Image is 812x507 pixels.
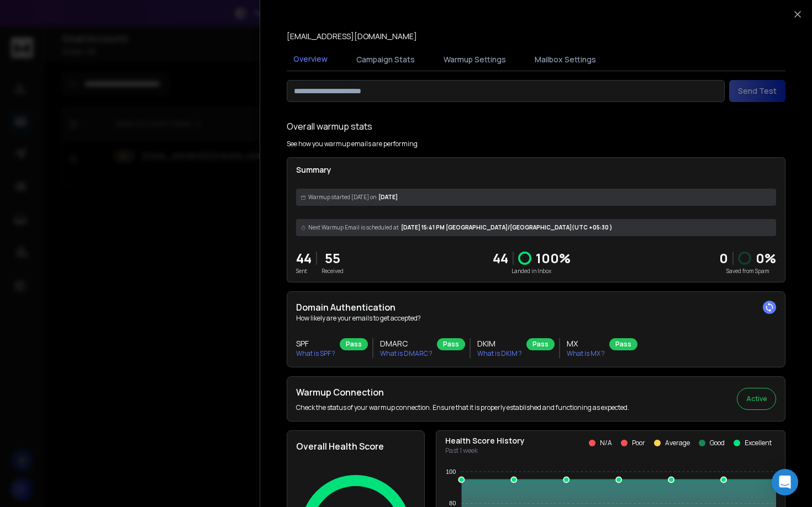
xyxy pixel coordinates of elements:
[526,338,555,350] div: Pass
[772,469,798,495] div: Open Intercom Messenger
[536,249,571,267] p: 100 %
[296,314,776,323] p: How likely are your emails to get accepted?
[308,193,376,201] span: Warmup started [DATE] on
[340,338,368,350] div: Pass
[477,349,522,358] p: What is DKIM ?
[600,439,612,447] p: N/A
[665,439,690,447] p: Average
[308,223,399,232] span: Next Warmup Email is scheduled at
[296,349,335,358] p: What is SPF ?
[609,338,637,350] div: Pass
[445,435,525,446] p: Health Score History
[449,500,456,506] tspan: 80
[567,349,605,358] p: What is MX ?
[296,249,312,267] p: 44
[719,267,776,275] p: Saved from Spam
[437,338,465,350] div: Pass
[567,338,605,349] h3: MX
[296,403,629,412] p: Check the status of your warmup connection. Ensure that it is properly established and functionin...
[437,47,513,72] button: Warmup Settings
[745,439,772,447] p: Excellent
[296,338,335,349] h3: SPF
[719,249,728,267] strong: 0
[737,388,776,410] button: Active
[493,249,508,267] p: 44
[296,164,776,175] p: Summary
[380,338,433,349] h3: DMARC
[710,439,725,447] p: Good
[287,120,372,133] h1: Overall warmup stats
[287,140,418,148] p: See how you warmup emails are performing
[296,301,776,314] h2: Domain Authentication
[296,386,629,399] h2: Warmup Connection
[632,439,645,447] p: Poor
[321,249,344,267] p: 55
[380,349,433,358] p: What is DMARC ?
[296,219,776,236] div: [DATE] 15:41 PM [GEOGRAPHIC_DATA]/[GEOGRAPHIC_DATA] (UTC +05:30 )
[477,338,522,349] h3: DKIM
[321,267,344,275] p: Received
[446,468,456,475] tspan: 100
[296,267,312,275] p: Sent
[528,47,603,72] button: Mailbox Settings
[350,47,421,72] button: Campaign Stats
[445,446,525,455] p: Past 1 week
[493,267,571,275] p: Landed in Inbox
[296,440,415,453] h2: Overall Health Score
[756,249,776,267] p: 0 %
[287,47,334,72] button: Overview
[287,31,417,42] p: [EMAIL_ADDRESS][DOMAIN_NAME]
[296,189,776,206] div: [DATE]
